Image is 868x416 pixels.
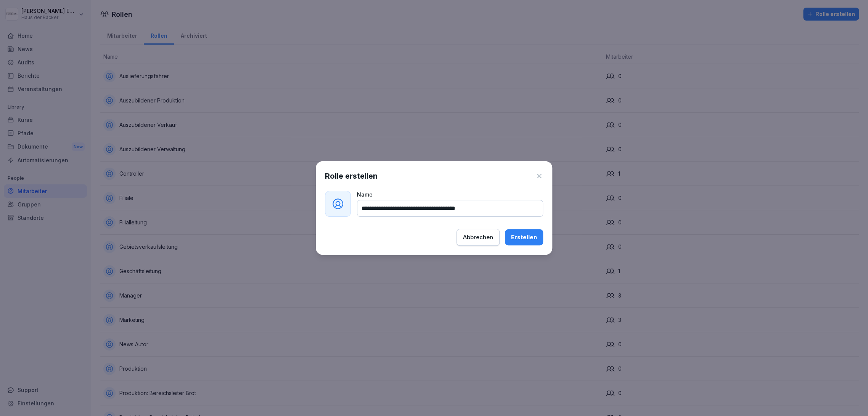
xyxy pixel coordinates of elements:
div: Abbrechen [463,233,493,242]
div: Erstellen [511,233,537,242]
button: Erstellen [505,229,543,245]
button: Abbrechen [457,229,500,246]
h1: Rolle erstellen [325,170,378,182]
span: Name [357,191,373,198]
